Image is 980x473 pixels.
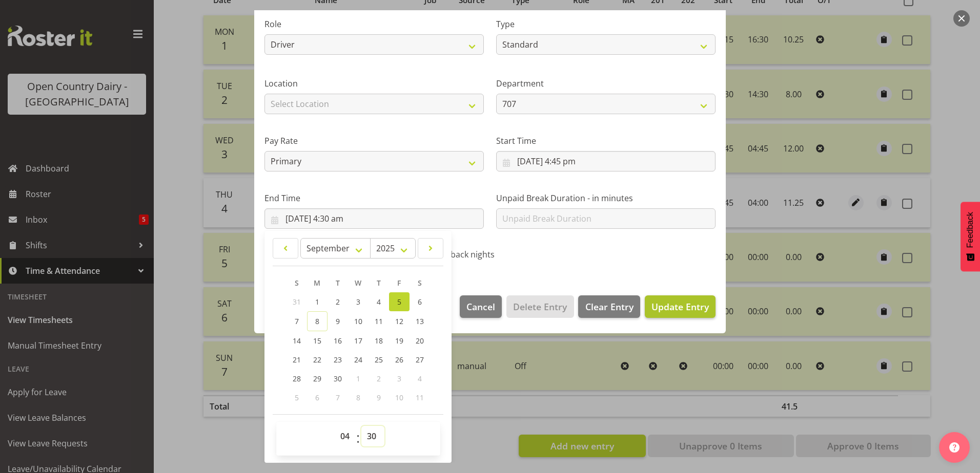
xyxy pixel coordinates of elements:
label: Pay Rate [264,135,484,147]
span: 15 [313,336,321,346]
span: 10 [395,393,403,402]
a: 10 [348,311,369,331]
span: 30 [334,374,342,383]
span: Clear Entry [585,300,634,313]
a: 13 [410,311,430,331]
span: 3 [397,374,401,383]
span: 21 [293,355,301,364]
span: 5 [397,297,401,307]
span: 17 [354,336,362,346]
a: 2 [328,292,348,311]
a: 25 [369,350,389,369]
span: 8 [356,393,360,402]
a: 20 [410,331,430,350]
a: 1 [307,292,328,311]
a: 21 [287,350,307,369]
span: 3 [356,297,360,307]
input: Click to select... [264,208,484,229]
span: F [397,278,401,288]
span: 29 [313,374,321,383]
button: Clear Entry [578,295,640,318]
a: 17 [348,331,369,350]
span: 2 [336,297,340,307]
span: Delete Entry [513,300,567,313]
a: 12 [389,311,410,331]
span: 6 [418,297,422,307]
span: 28 [293,374,301,383]
button: Cancel [460,295,502,318]
a: 28 [287,369,307,388]
label: Role [264,18,484,30]
label: Unpaid Break Duration - in minutes [496,192,716,204]
span: 14 [293,336,301,346]
a: 11 [369,311,389,331]
a: 16 [328,331,348,350]
span: 26 [395,355,403,364]
span: 11 [416,393,424,402]
a: 18 [369,331,389,350]
span: 27 [416,355,424,364]
a: 3 [348,292,369,311]
span: M [314,278,320,288]
input: Click to select... [496,151,716,171]
a: 29 [307,369,328,388]
a: 26 [389,350,410,369]
span: 12 [395,316,403,326]
span: 5 [295,393,299,402]
label: Department [496,77,716,90]
a: 19 [389,331,410,350]
span: 19 [395,336,403,346]
span: S [295,278,299,288]
a: 30 [328,369,348,388]
span: 1 [356,374,360,383]
a: 7 [287,311,307,331]
span: 4 [418,374,422,383]
span: 2 [377,374,381,383]
span: 24 [354,355,362,364]
button: Feedback - Show survey [961,202,980,271]
span: 31 [293,297,301,307]
span: : [356,426,360,451]
a: 15 [307,331,328,350]
span: 23 [334,355,342,364]
img: help-xxl-2.png [949,442,959,453]
a: 24 [348,350,369,369]
span: 22 [313,355,321,364]
a: 9 [328,311,348,331]
span: 20 [416,336,424,346]
a: 14 [287,331,307,350]
span: Feedback [966,212,975,248]
label: Location [264,77,484,90]
a: 5 [389,292,410,311]
span: 9 [336,316,340,326]
label: Start Time [496,135,716,147]
span: T [377,278,381,288]
span: 16 [334,336,342,346]
span: 10 [354,316,362,326]
span: 18 [375,336,383,346]
a: 22 [307,350,328,369]
span: 7 [295,316,299,326]
a: 4 [369,292,389,311]
input: Unpaid Break Duration [496,208,716,229]
label: Type [496,18,716,30]
a: 8 [307,311,328,331]
a: 6 [410,292,430,311]
span: 1 [315,297,319,307]
a: 23 [328,350,348,369]
span: 9 [377,393,381,402]
span: 6 [315,393,319,402]
span: 25 [375,355,383,364]
span: 13 [416,316,424,326]
span: T [336,278,340,288]
span: S [418,278,422,288]
a: 27 [410,350,430,369]
button: Update Entry [645,295,716,318]
span: Call back nights [429,249,495,260]
span: 4 [377,297,381,307]
span: Update Entry [651,300,709,313]
span: W [355,278,361,288]
label: End Time [264,192,484,204]
button: Delete Entry [506,295,574,318]
span: 11 [375,316,383,326]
